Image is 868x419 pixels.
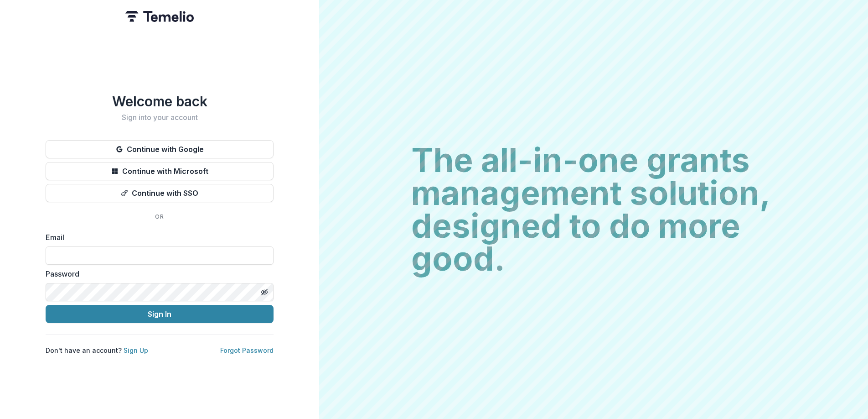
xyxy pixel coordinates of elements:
button: Continue with Microsoft [46,162,274,180]
a: Sign Up [124,346,148,354]
p: Don't have an account? [46,346,148,355]
h2: Sign into your account [46,113,274,122]
img: Temelio [125,11,194,22]
button: Continue with Google [46,140,274,158]
label: Password [46,268,268,279]
h1: Welcome back [46,93,274,110]
label: Email [46,232,268,243]
button: Toggle password visibility [257,285,272,299]
a: Forgot Password [220,346,274,354]
button: Continue with SSO [46,184,274,202]
button: Sign In [46,305,274,323]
